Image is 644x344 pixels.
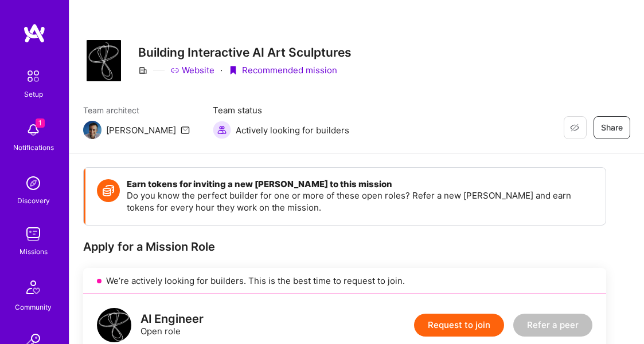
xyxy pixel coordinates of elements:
[97,179,120,202] img: Token icon
[601,122,623,133] span: Share
[513,314,592,337] button: Refer a peer
[13,141,54,153] div: Notifications
[228,66,237,75] i: icon PurpleRibbon
[22,223,45,246] img: teamwork
[83,239,606,254] div: Apply for a Mission Role
[97,308,131,342] img: logo
[24,88,43,100] div: Setup
[23,23,46,44] img: logo
[83,121,102,139] img: Team Architect
[170,64,214,76] a: Website
[140,313,204,337] div: Open role
[15,301,52,313] div: Community
[83,268,606,294] div: We’re actively looking for builders. This is the best time to request to join.
[127,189,594,213] p: Do you know the perfect builder for one or more of these open roles? Refer a new [PERSON_NAME] an...
[127,179,594,189] h4: Earn tokens for inviting a new [PERSON_NAME] to this mission
[21,64,45,88] img: setup
[570,123,579,132] i: icon EyeClosed
[236,124,349,136] span: Actively looking for builders
[138,45,352,60] h3: Building Interactive AI Art Sculptures
[220,64,223,76] div: ·
[87,40,121,81] img: Company Logo
[19,274,47,301] img: Community
[106,124,176,136] div: [PERSON_NAME]
[138,66,147,75] i: icon CompanyGray
[17,195,50,207] div: Discovery
[414,314,504,337] button: Request to join
[36,118,45,128] span: 1
[140,313,204,325] div: AI Engineer
[22,172,45,195] img: discovery
[213,121,231,139] img: Actively looking for builders
[83,104,190,116] span: Team architect
[594,116,630,139] button: Share
[228,64,337,76] div: Recommended mission
[181,125,190,135] i: icon Mail
[213,104,349,116] span: Team status
[19,246,48,258] div: Missions
[22,118,45,141] img: bell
